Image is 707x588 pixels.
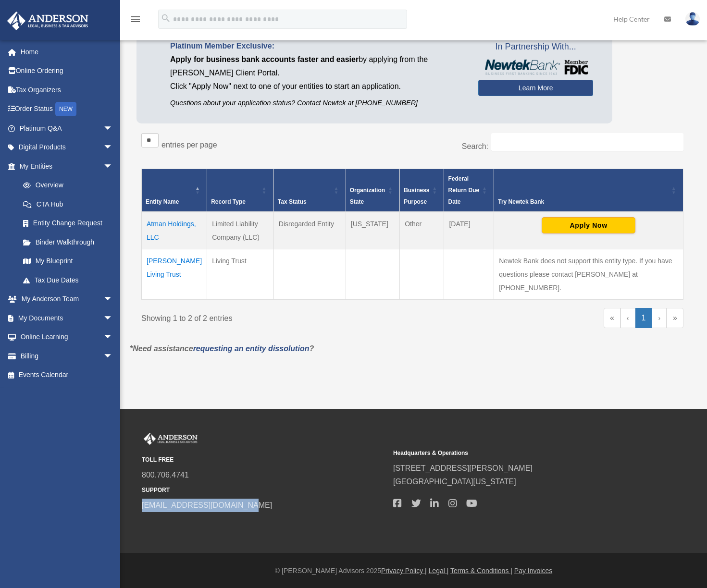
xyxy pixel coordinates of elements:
span: Tax Status [278,198,307,205]
a: Events Calendar [7,366,127,385]
span: Federal Return Due Date [448,175,479,205]
small: Headquarters & Operations [393,448,638,458]
a: Legal | [429,567,449,575]
small: SUPPORT [142,485,386,495]
a: My Blueprint [13,252,123,271]
span: Apply for business bank accounts faster and easier [170,55,359,63]
p: Platinum Member Exclusive: [170,39,464,53]
th: Tax Status: Activate to sort [273,169,346,212]
a: [GEOGRAPHIC_DATA][US_STATE] [393,478,516,486]
span: Entity Name [146,198,179,205]
a: Tax Due Dates [13,270,123,290]
a: Binder Walkthrough [13,233,123,252]
a: Terms & Conditions | [450,567,512,575]
span: Business Purpose [404,187,429,205]
th: Business Purpose: Activate to sort [400,169,444,212]
span: arrow_drop_down [103,157,123,176]
a: First [604,308,620,328]
td: [PERSON_NAME] Living Trust [142,249,207,300]
a: 1 [635,308,652,328]
td: [US_STATE] [346,212,399,249]
td: Atman Holdings, LLC [142,212,207,249]
a: Last [667,308,683,328]
a: menu [130,17,141,25]
td: Other [400,212,444,249]
span: arrow_drop_down [103,290,123,309]
a: Entity Change Request [13,214,123,233]
a: Home [7,42,127,61]
td: Limited Liability Company (LLC) [207,212,274,249]
span: arrow_drop_down [103,119,123,138]
button: Apply Now [542,217,635,233]
img: Anderson Advisors Platinum Portal [142,433,199,445]
td: Disregarded Entity [273,212,346,249]
a: My Entitiesarrow_drop_down [7,157,123,176]
a: CTA Hub [13,195,123,214]
th: Entity Name: Activate to invert sorting [142,169,207,212]
a: My Documentsarrow_drop_down [7,308,127,328]
a: Digital Productsarrow_drop_down [7,138,127,157]
span: arrow_drop_down [103,346,123,366]
img: Anderson Advisors Platinum Portal [4,12,91,30]
a: Platinum Q&Aarrow_drop_down [7,119,127,138]
span: Organization State [350,187,385,205]
a: Learn More [478,80,593,96]
a: Next [652,308,667,328]
div: Showing 1 to 2 of 2 entries [141,308,405,325]
a: 800.706.4741 [142,471,189,479]
a: Previous [620,308,635,328]
small: TOLL FREE [142,455,386,465]
p: by applying from the [PERSON_NAME] Client Portal. [170,53,464,80]
a: Tax Organizers [7,80,127,99]
span: arrow_drop_down [103,138,123,158]
th: Organization State: Activate to sort [346,169,399,212]
a: Order StatusNEW [7,99,127,119]
label: Search: [462,142,488,150]
i: menu [130,13,141,25]
i: search [161,13,171,24]
a: [EMAIL_ADDRESS][DOMAIN_NAME] [142,501,272,509]
a: Online Learningarrow_drop_down [7,328,127,347]
a: Online Ordering [7,61,127,81]
a: Billingarrow_drop_down [7,346,127,366]
label: entries per page [161,141,217,149]
th: Record Type: Activate to sort [207,169,274,212]
td: Living Trust [207,249,274,300]
span: arrow_drop_down [103,308,123,328]
em: *Need assistance ? [130,344,314,353]
p: Click "Apply Now" next to one of your entities to start an application. [170,80,464,93]
th: Federal Return Due Date: Activate to sort [444,169,494,212]
span: In Partnership With... [478,39,593,55]
a: Privacy Policy | [381,567,427,575]
img: NewtekBankLogoSM.png [483,60,588,75]
img: User Pic [685,12,700,26]
span: Record Type [211,198,246,205]
span: arrow_drop_down [103,328,123,347]
a: requesting an entity dissolution [193,344,310,353]
div: © [PERSON_NAME] Advisors 2025 [120,565,707,577]
a: My Anderson Teamarrow_drop_down [7,290,127,309]
td: [DATE] [444,212,494,249]
div: NEW [55,102,76,116]
div: Try Newtek Bank [498,196,669,208]
th: Try Newtek Bank : Activate to sort [494,169,683,212]
a: Pay Invoices [514,567,552,575]
a: Overview [13,176,118,195]
p: Questions about your application status? Contact Newtek at [PHONE_NUMBER] [170,97,464,109]
td: Newtek Bank does not support this entity type. If you have questions please contact [PERSON_NAME]... [494,249,683,300]
a: [STREET_ADDRESS][PERSON_NAME] [393,464,533,472]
